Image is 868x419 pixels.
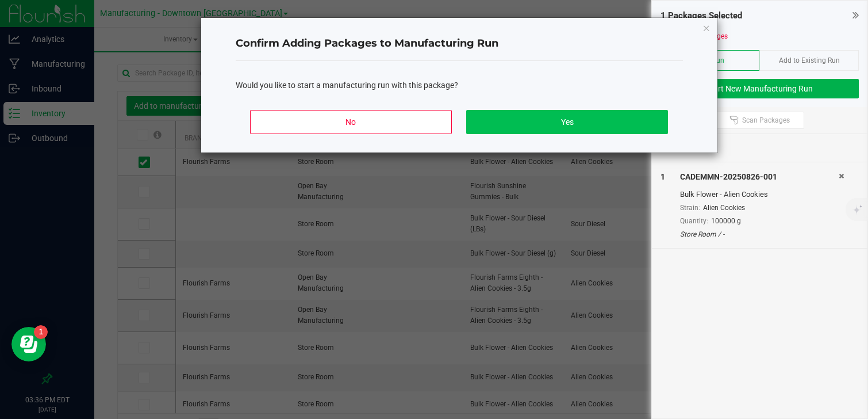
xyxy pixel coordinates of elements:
[250,110,451,134] button: No
[466,110,667,134] button: Yes
[11,327,46,361] iframe: Resource center
[34,325,48,339] iframe: Resource center unread badge
[236,79,683,92] div: Would you like to start a manufacturing run with this package?
[702,21,710,35] button: Close
[236,36,683,51] h4: Confirm Adding Packages to Manufacturing Run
